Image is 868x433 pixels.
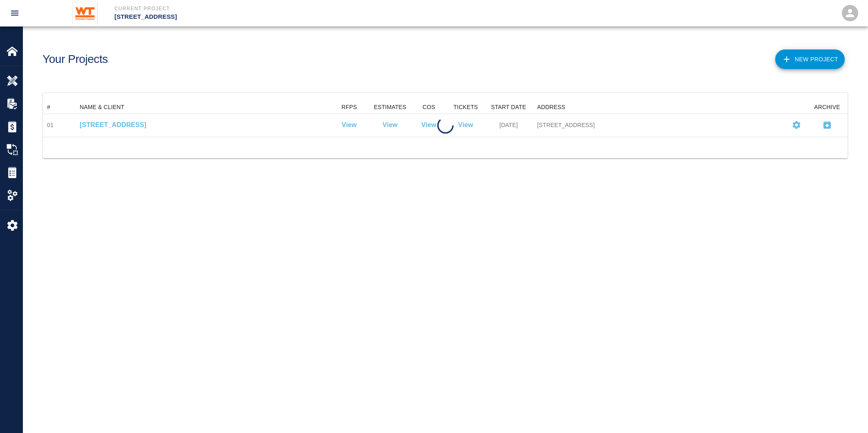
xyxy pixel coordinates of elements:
div: COS [411,100,447,114]
a: View [383,120,398,130]
div: [DATE] [484,114,533,137]
button: New Project [775,49,845,69]
div: START DATE [491,100,526,114]
div: RFPS [342,100,357,114]
div: # [43,100,76,114]
button: Settings [788,117,805,133]
div: ESTIMATES [374,100,407,114]
div: ESTIMATES [370,100,411,114]
div: TICKETS [447,100,484,114]
h1: Your Projects [43,53,108,66]
button: open drawer [5,3,25,23]
div: ARCHIVE [807,100,848,114]
p: [STREET_ADDRESS] [114,12,478,22]
img: Whiting-Turner [72,2,98,25]
div: 01 [47,121,54,129]
div: TICKETS [453,100,478,114]
div: RFPS [329,100,370,114]
a: View [458,120,473,130]
div: # [47,100,50,114]
div: ADDRESS [533,100,787,114]
a: View [342,120,357,130]
div: NAME & CLIENT [76,100,329,114]
div: ARCHIVE [814,100,840,114]
div: COS [423,100,435,114]
a: View [421,120,436,130]
p: Current Project [114,5,478,12]
div: ADDRESS [537,100,566,114]
div: NAME & CLIENT [80,100,124,114]
div: START DATE [484,100,533,114]
a: [STREET_ADDRESS] [80,120,325,130]
div: [STREET_ADDRESS] [537,121,783,129]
